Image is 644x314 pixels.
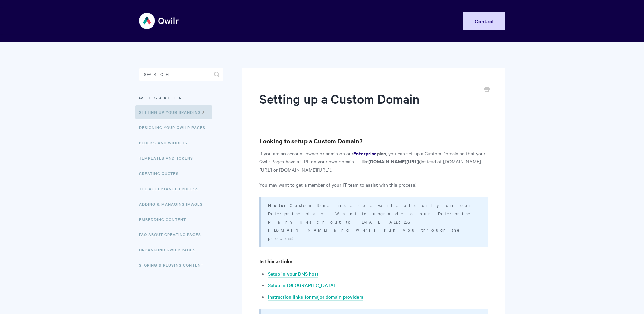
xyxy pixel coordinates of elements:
a: Storing & Reusing Content [139,258,208,272]
input: Search [139,68,223,81]
a: Setting up your Branding [135,105,212,119]
a: Embedding Content [139,212,191,226]
strong: [DOMAIN_NAME][URL] [368,158,419,165]
a: Contact [463,12,505,30]
a: Adding & Managing Images [139,197,208,211]
p: You may want to get a member of your IT team to assist with this process! [259,180,488,189]
p: If you are an account owner or admin on our , you can set up a Custom Domain so that your Qwilr P... [259,149,488,174]
a: Instruction links for major domain providers [268,293,363,301]
strong: In this article: [259,257,292,265]
strong: Enterprise [353,150,377,157]
p: Custom Domains are available only on our Enterprise plan. Want to upgrade to our Enterprise Plan?... [268,201,479,242]
a: Blocks and Widgets [139,136,192,150]
a: Organizing Qwilr Pages [139,243,201,257]
a: Print this Article [484,86,490,93]
a: FAQ About Creating Pages [139,228,206,241]
strong: plan [377,150,386,157]
a: Enterprise [353,150,377,157]
a: Setup in [GEOGRAPHIC_DATA] [268,282,335,289]
img: Qwilr Help Center [139,8,179,34]
strong: Note: [268,202,290,208]
a: Setup in your DNS host [268,270,318,278]
h1: Setting up a Custom Domain [259,90,478,119]
a: The Acceptance Process [139,182,204,195]
a: Creating Quotes [139,167,184,180]
h3: Looking to setup a Custom Domain? [259,136,488,146]
h3: Categories [139,91,223,104]
a: Designing Your Qwilr Pages [139,121,210,134]
a: Templates and Tokens [139,151,198,165]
